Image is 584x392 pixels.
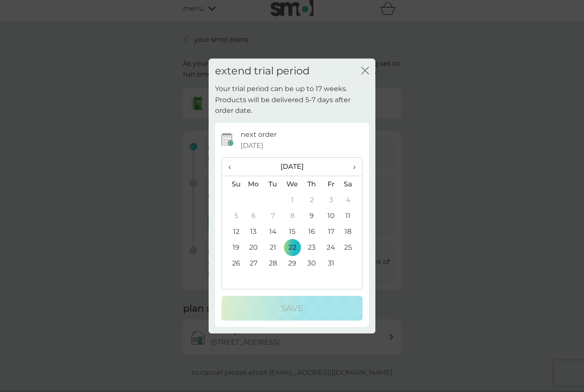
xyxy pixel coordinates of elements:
th: Th [302,176,321,192]
td: 7 [263,208,283,224]
th: Sa [341,176,362,192]
th: Su [222,176,244,192]
td: 8 [283,208,302,224]
span: [DATE] [241,140,263,151]
td: 30 [302,255,321,271]
th: Mo [244,176,263,192]
p: next order [241,129,277,140]
td: 2 [302,192,321,208]
td: 4 [341,192,362,208]
td: 29 [283,255,302,271]
th: Tu [263,176,283,192]
td: 6 [244,208,263,224]
td: 23 [302,239,321,255]
td: 21 [263,239,283,255]
td: 16 [302,224,321,239]
button: Save [221,296,363,321]
td: 20 [244,239,263,255]
td: 11 [341,208,362,224]
td: 12 [222,224,244,239]
td: 28 [263,255,283,271]
td: 18 [341,224,362,239]
span: ‹ [228,158,237,176]
td: 25 [341,239,362,255]
button: close [361,67,369,76]
td: 9 [302,208,321,224]
td: 15 [283,224,302,239]
td: 19 [222,239,244,255]
td: 10 [321,208,341,224]
td: 17 [321,224,341,239]
th: [DATE] [244,158,341,176]
td: 31 [321,255,341,271]
td: 22 [283,239,302,255]
p: Your trial period can be up to 17 weeks. Products will be delivered 5-7 days after order date. [215,83,369,116]
th: We [283,176,302,192]
td: 1 [283,192,302,208]
p: Save [281,301,303,315]
td: 13 [244,224,263,239]
span: › [347,158,356,176]
td: 27 [244,255,263,271]
td: 14 [263,224,283,239]
td: 24 [321,239,341,255]
th: Fr [321,176,341,192]
td: 3 [321,192,341,208]
h2: extend trial period [215,65,310,77]
td: 5 [222,208,244,224]
td: 26 [222,255,244,271]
